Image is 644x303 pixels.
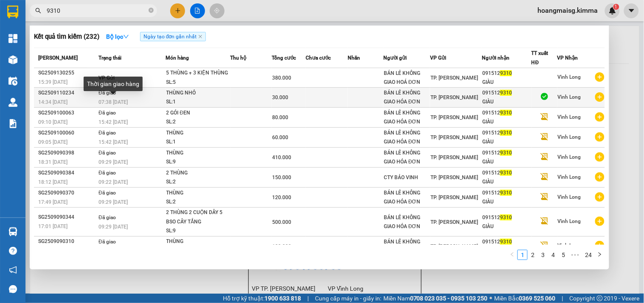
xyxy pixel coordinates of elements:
[149,7,154,15] span: close-circle
[272,243,291,249] span: 100.000
[500,70,512,76] span: 9310
[482,222,531,231] div: GIÀU
[59,57,65,63] span: environment
[500,190,512,196] span: 9310
[9,285,17,293] span: message
[38,89,96,97] div: SG2509110234
[231,55,247,61] span: Thu hộ
[348,55,360,61] span: Nhãn
[9,247,17,255] span: question-circle
[500,110,512,116] span: 9310
[482,78,531,87] div: GIÀU
[272,154,291,160] span: 410.000
[38,213,96,222] div: SG2509090344
[272,75,291,81] span: 380.000
[558,194,581,200] span: Vĩnh Long
[595,172,605,182] span: plus-circle
[500,170,512,176] span: 9310
[166,109,230,118] div: 2 GÓI ĐEN
[98,99,128,105] span: 07:38 [DATE]
[430,134,478,140] span: TP. [PERSON_NAME]
[272,55,296,61] span: Tổng cước
[384,69,430,87] div: BÁN LẺ KHÔNG GIAO HOÁ ĐƠN
[8,34,17,43] img: dashboard-icon
[8,77,17,86] img: warehouse-icon
[430,154,478,160] span: TP. [PERSON_NAME]
[384,109,430,126] div: BÁN LẺ KHÔNG GIAO HÓA ĐƠN
[4,46,59,65] li: VP TP. [PERSON_NAME]
[559,250,568,260] a: 5
[166,226,230,236] div: SL: 9
[34,32,99,41] h3: Kết quả tìm kiếm ( 232 )
[548,250,558,260] a: 4
[272,114,288,120] span: 80.000
[38,139,67,145] span: 09:05 [DATE]
[272,194,291,200] span: 120.000
[98,224,128,230] span: 09:29 [DATE]
[166,177,230,187] div: SL: 2
[123,34,129,40] span: down
[38,199,67,205] span: 17:49 [DATE]
[482,189,531,197] div: 091512
[8,227,17,236] img: warehouse-icon
[38,149,96,157] div: SG2509090398
[149,8,154,13] span: close-circle
[507,250,517,260] li: Previous Page
[482,69,531,78] div: 091512
[166,55,189,61] span: Món hàng
[47,6,147,15] input: Tìm tên, số ĐT hoặc mã đơn
[384,237,430,255] div: BÁN LẺ KHÔNG GIAO HÓA ĐƠN
[98,214,116,220] span: Đã giao
[38,189,96,197] div: SG2509090370
[482,97,531,106] div: GIÀU
[98,170,116,176] span: Đã giao
[482,197,531,206] div: GIÀU
[558,174,581,180] span: Vĩnh Long
[595,217,605,226] span: plus-circle
[7,6,18,18] img: logo-vxr
[59,57,104,82] b: 107/1 , Đường 2/9 P1, TP Vĩnh Long
[482,109,531,117] div: 091512
[430,114,478,120] span: TP. [PERSON_NAME]
[98,130,116,136] span: Đã giao
[518,250,527,260] a: 1
[272,174,291,180] span: 150.000
[98,110,116,116] span: Đã giao
[98,159,128,165] span: 09:29 [DATE]
[272,219,291,225] span: 500.000
[384,89,430,106] div: BÁN LẺ KHÔNG GIAO HÓA ĐƠN
[8,55,17,64] img: warehouse-icon
[38,159,67,165] span: 18:31 [DATE]
[166,117,230,127] div: SL: 2
[384,189,430,206] div: BÁN LẺ KHÔNG GIAO HÓA ĐƠN
[430,55,446,61] span: VP Gửi
[4,4,123,36] li: [PERSON_NAME] - 0931936768
[532,50,548,66] span: TT xuất HĐ
[430,219,478,225] span: TP. [PERSON_NAME]
[482,55,509,61] span: Người nhận
[38,223,67,229] span: 17:01 [DATE]
[166,169,230,178] div: 2 THÙNG
[384,149,430,166] div: BÁN LẺ KHÔNG GIAO HÓA ĐƠN
[98,55,121,61] span: Trạng thái
[166,129,230,138] div: THÙNG
[538,250,548,260] a: 3
[166,189,230,198] div: THÙNG
[595,112,605,122] span: plus-circle
[99,30,136,43] button: Bộ lọcdown
[568,250,582,260] li: Next 5 Pages
[38,237,96,246] div: SG2509090310
[166,97,230,107] div: SL: 1
[98,139,128,145] span: 15:42 [DATE]
[272,94,288,100] span: 30.000
[558,74,581,80] span: Vĩnh Long
[84,77,143,91] div: Thời gian giao hàng
[507,250,517,260] button: left
[166,237,230,246] div: THÙNG
[528,250,537,260] a: 2
[595,152,605,162] span: plus-circle
[166,89,230,98] div: THÙNG NHỎ
[500,214,512,220] span: 9310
